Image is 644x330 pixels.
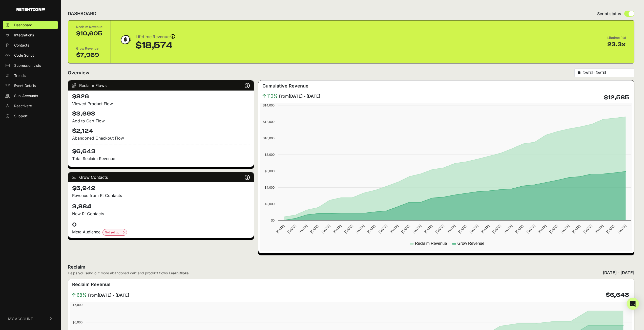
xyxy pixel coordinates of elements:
p: New R! Contacts [72,211,250,217]
text: [DATE] [423,224,433,234]
a: Contacts [3,41,58,49]
a: Reactivate [3,102,58,110]
text: [DATE] [332,224,342,234]
text: [DATE] [412,224,422,234]
text: [DATE] [571,224,581,234]
text: Grow Revenue [457,241,484,246]
h2: Reclaim [68,263,189,271]
span: Contacts [14,43,29,48]
text: [DATE] [458,224,467,234]
h4: 3,884 [72,203,250,211]
text: [DATE] [492,224,502,234]
span: Trends [14,73,26,78]
div: Viewed Product Flow [72,101,250,107]
a: Learn More [169,271,189,275]
text: [DATE] [480,224,490,234]
p: Revenue from R! Contacts [72,192,250,199]
text: $4,000 [265,186,275,189]
a: Sub-Accounts [3,92,58,100]
text: [DATE] [378,224,388,234]
div: Meta Audience [72,229,250,236]
p: Total Reclaim Revenue [72,156,250,162]
text: $10,000 [263,136,274,140]
h4: 0 [72,221,250,229]
strong: [DATE] - [DATE] [98,293,129,298]
span: Support [14,114,28,119]
div: Open Intercom Messenger [627,298,639,310]
text: [DATE] [446,224,456,234]
span: Supression Lists [14,63,41,68]
span: From [279,93,320,99]
text: [DATE] [549,224,558,234]
text: [DATE] [401,224,410,234]
a: MY ACCOUNT [3,311,58,326]
text: [DATE] [606,224,615,234]
a: Support [3,112,58,120]
text: $12,000 [263,120,274,124]
span: 110% [267,93,278,100]
h3: Cumulative Revenue [262,82,308,90]
div: 23.3x [607,40,626,49]
h2: Overview [68,69,89,76]
text: $6,000 [73,320,82,324]
span: From [88,292,129,298]
span: MY ACCOUNT [8,316,33,321]
text: [DATE] [469,224,479,234]
text: [DATE] [560,224,570,234]
text: [DATE] [389,224,399,234]
div: Lifetime Revenue [136,33,175,40]
text: [DATE] [287,224,297,234]
h4: $5,942 [72,184,250,192]
div: Grow Contacts [68,172,254,182]
a: Dashboard [3,21,58,29]
div: [DATE] - [DATE] [603,270,634,276]
h4: $6,643 [72,144,250,156]
text: $2,000 [265,202,275,206]
span: Script status [597,11,621,17]
text: [DATE] [526,224,536,234]
h2: DASHBOARD [68,10,96,17]
span: Integrations [14,33,34,38]
div: Reclaim Flows [68,80,254,91]
text: [DATE] [275,224,285,234]
a: Code Script [3,51,58,59]
span: Code Script [14,53,34,58]
a: Integrations [3,31,58,39]
h4: $2,124 [72,127,250,135]
text: [DATE] [321,224,331,234]
a: Event Details [3,82,58,90]
img: dollar-coin-05c43ed7efb7bc0c12610022525b4bbbb207c7efeef5aecc26f025e68dcafac9.png [119,33,132,46]
text: [DATE] [435,224,445,234]
span: Dashboard [14,23,32,28]
text: [DATE] [537,224,547,234]
h4: $6,643 [606,291,629,299]
div: $10,605 [76,30,102,38]
h4: $3,693 [72,110,250,118]
text: [DATE] [594,224,604,234]
img: Retention.com [16,8,45,11]
text: $0 [271,218,274,222]
text: [DATE] [503,224,513,234]
div: Abandoned Checkout Flow [72,135,250,141]
text: [DATE] [514,224,524,234]
text: $7,000 [73,303,82,307]
div: $18,574 [136,40,175,51]
text: Reclaim Revenue [415,241,447,246]
text: [DATE] [366,224,376,234]
div: Helps you send out more abandoned cart and product flows. [68,271,189,276]
div: Add to Cart Flow [72,118,250,124]
text: $14,000 [263,103,274,107]
div: Grow Revenue [76,46,102,51]
h4: $826 [72,93,250,101]
text: [DATE] [309,224,319,234]
text: [DATE] [617,224,627,234]
span: Reactivate [14,103,32,108]
text: [DATE] [355,224,365,234]
text: [DATE] [298,224,308,234]
text: $8,000 [265,153,275,157]
div: Reclaim Revenue [76,25,102,30]
span: Event Details [14,83,36,88]
h4: $12,585 [604,94,629,102]
text: [DATE] [583,224,593,234]
span: Sub-Accounts [14,93,38,98]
